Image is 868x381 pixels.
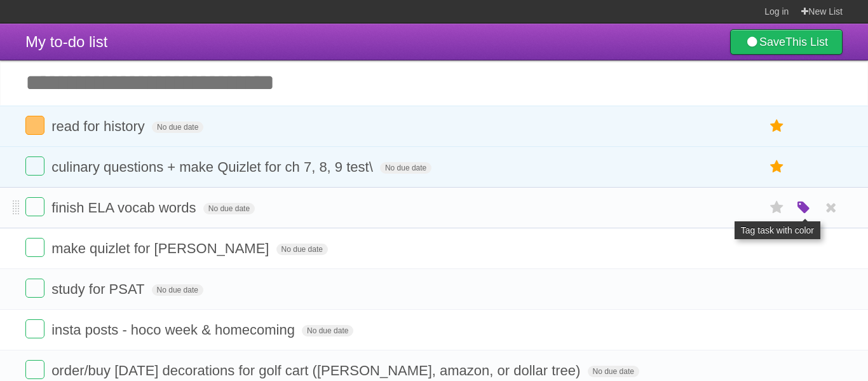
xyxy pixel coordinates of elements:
[25,197,44,216] label: Done
[51,118,148,134] span: read for history
[25,33,107,50] span: My to-do list
[203,203,255,214] span: No due date
[51,159,376,175] : culinary questions + make Quizlet for ch 7, 8, 9 test\
[51,322,298,338] span: insta posts - hoco week & homecoming
[785,36,828,48] b: This List
[25,238,44,257] label: Done
[765,116,789,137] label: Star task
[25,319,44,338] label: Done
[25,116,44,135] label: Done
[765,156,789,177] label: Star task
[380,162,431,174] span: No due date
[588,366,639,377] span: No due date
[51,200,199,216] span: finish ELA vocab words
[152,121,203,133] span: No due date
[25,156,44,176] label: Done
[765,197,789,218] label: Star task
[25,279,44,298] label: Done
[51,240,272,256] span: make quizlet for [PERSON_NAME]
[730,29,843,55] a: SaveThis List
[25,360,44,379] label: Done
[51,281,147,297] span: study for PSAT
[302,325,353,336] span: No due date
[152,284,203,296] span: No due date
[276,244,328,255] span: No due date
[51,363,583,378] span: order/buy [DATE] decorations for golf cart ([PERSON_NAME], amazon, or dollar tree)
